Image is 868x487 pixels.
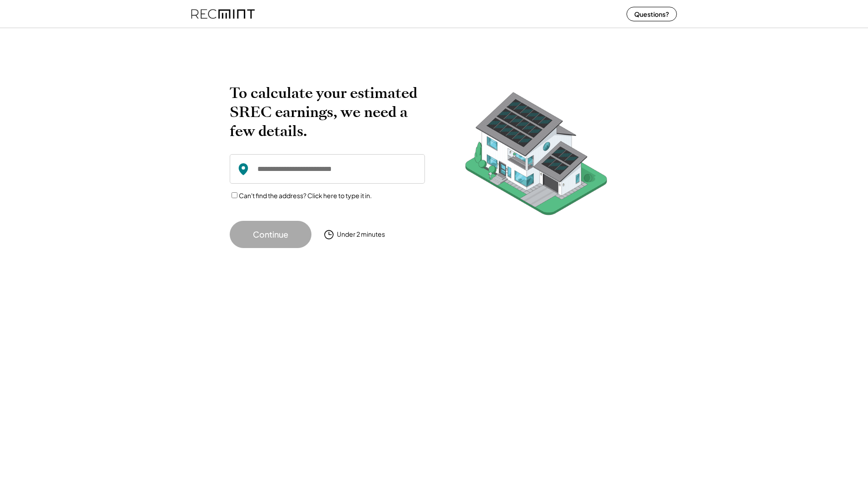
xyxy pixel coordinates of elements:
[191,2,255,26] img: recmint-logotype%403x%20%281%29.jpeg
[626,7,677,21] button: Questions?
[230,221,311,248] button: Continue
[239,191,372,200] label: Can't find the address? Click here to type it in.
[230,83,425,141] h2: To calculate your estimated SREC earnings, we need a few details.
[448,83,625,229] img: RecMintArtboard%207.png
[337,230,385,239] div: Under 2 minutes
